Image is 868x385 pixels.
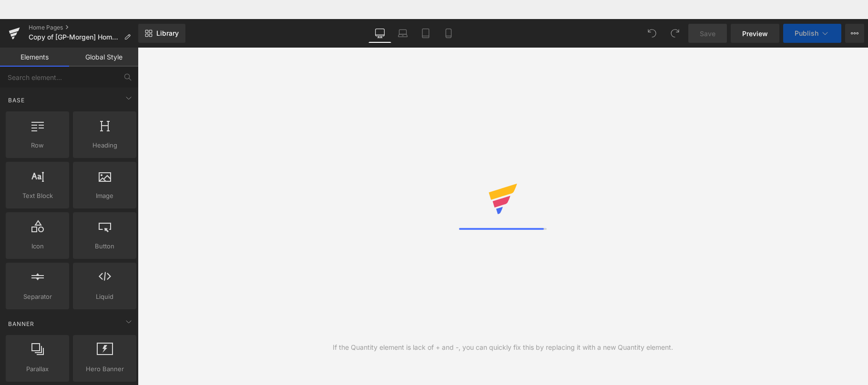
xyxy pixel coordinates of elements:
a: Preview [731,24,779,43]
a: Laptop [391,24,414,43]
span: Banner [7,319,35,328]
span: Library [156,29,179,38]
span: Save [700,29,715,39]
button: Undo [643,24,662,43]
span: Copy of [GP-Morgen] Home Page - [DATE] 20:24:29 [29,33,120,41]
span: Preview [742,29,768,39]
span: Hero Banner [76,364,133,374]
span: Heading [76,140,133,150]
a: Global Style [69,48,138,67]
a: Mobile [437,24,460,43]
span: Row [9,140,66,150]
span: Icon [9,241,66,251]
span: Image [76,191,133,201]
span: Base [7,96,26,105]
a: Home Pages [29,24,138,31]
a: Tablet [414,24,437,43]
div: If the Quantity element is lack of + and -, you can quickly fix this by replacing it with a new Q... [333,342,673,353]
span: Text Block [9,191,66,201]
span: Publish [795,30,818,37]
button: Redo [665,24,684,43]
button: Publish [783,24,841,43]
span: Separator [9,292,66,302]
a: New Library [138,24,185,43]
span: Liquid [76,292,133,302]
span: Parallax [9,364,66,374]
a: Desktop [368,24,391,43]
button: More [845,24,864,43]
span: Button [76,241,133,251]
